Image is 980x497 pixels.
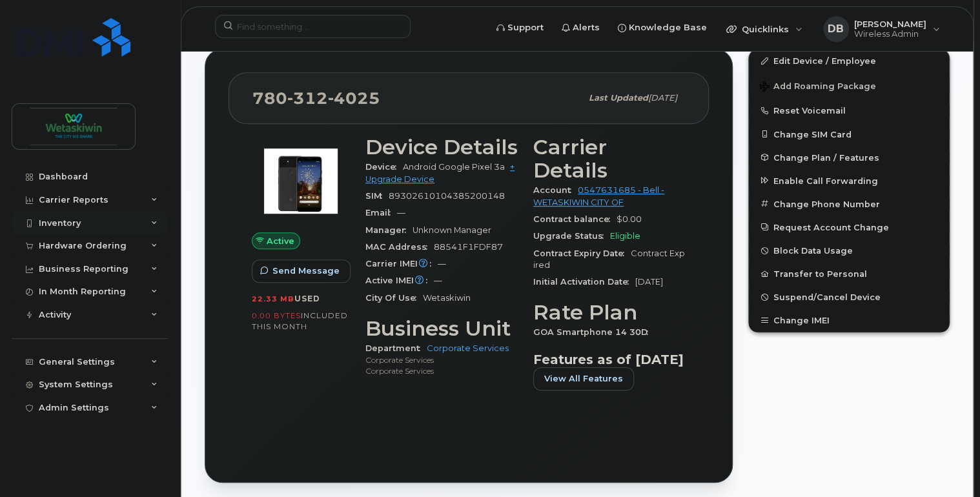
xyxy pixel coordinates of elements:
img: image20231002-3703462-1xfovwi.jpeg [262,142,340,219]
span: Suspend/Cancel Device [773,292,881,302]
span: SIM [365,191,389,201]
span: 312 [287,88,328,108]
span: Alerts [573,21,600,34]
span: Eligible [610,231,640,241]
span: Enable Call Forwarding [773,176,878,185]
span: Device [365,162,403,172]
button: Change SIM Card [749,123,949,146]
a: Corporate Services [427,343,509,353]
span: Carrier IMEI [365,259,438,269]
button: Reset Voicemail [749,99,949,122]
span: — [397,208,405,218]
h3: Device Details [365,136,518,159]
span: Wireless Admin [854,29,926,39]
span: Wetaskiwin [423,293,471,303]
button: Add Roaming Package [749,72,949,99]
span: 780 [252,88,380,108]
span: Contract Expired [533,249,685,270]
div: Quicklinks [717,16,812,42]
span: GOA Smartphone 14 30D [533,327,655,337]
span: Active [267,235,294,247]
span: 22.33 MB [252,294,294,303]
span: View All Features [544,372,623,385]
h3: Rate Plan [533,301,686,324]
p: Corporate Services [365,365,518,376]
span: included this month [252,310,348,332]
span: Change Plan / Features [773,152,879,162]
span: Contract Expiry Date [533,249,631,258]
span: [DATE] [648,93,677,103]
span: Unknown Manager [413,225,491,235]
span: [DATE] [635,277,663,287]
h3: Carrier Details [533,136,686,182]
span: Manager [365,225,413,235]
button: Change IMEI [749,309,949,332]
span: Email [365,208,397,218]
span: Send Message [272,265,340,277]
span: Active IMEI [365,276,434,285]
span: Support [507,21,544,34]
a: Alerts [553,15,609,41]
h3: Business Unit [365,317,518,340]
span: 89302610104385200148 [389,191,505,201]
a: Edit Device / Employee [749,49,949,72]
span: Knowledge Base [629,21,707,34]
button: Send Message [252,259,351,283]
span: Account [533,185,578,195]
a: Support [487,15,553,41]
span: Initial Activation Date [533,277,635,287]
button: Request Account Change [749,216,949,239]
input: Find something... [215,15,411,38]
div: David Bigley [814,16,949,42]
span: [PERSON_NAME] [854,19,926,29]
a: Knowledge Base [609,15,716,41]
span: Android Google Pixel 3a [403,162,505,172]
span: — [434,276,442,285]
span: DB [828,21,844,37]
button: Block Data Usage [749,239,949,262]
p: Corporate Services [365,354,518,365]
span: 0.00 Bytes [252,311,301,320]
span: — [438,259,446,269]
span: Department [365,343,427,353]
span: Contract balance [533,214,617,224]
button: Transfer to Personal [749,262,949,285]
span: $0.00 [617,214,642,224]
h3: Features as of [DATE] [533,352,686,367]
button: Suspend/Cancel Device [749,285,949,309]
button: Change Plan / Features [749,146,949,169]
span: used [294,294,320,303]
span: Add Roaming Package [759,81,876,94]
span: Last updated [589,93,648,103]
span: Upgrade Status [533,231,610,241]
a: + Upgrade Device [365,162,515,183]
button: Enable Call Forwarding [749,169,949,192]
span: 4025 [328,88,380,108]
button: View All Features [533,367,634,391]
span: MAC Address [365,242,434,252]
span: 88541F1FDF87 [434,242,503,252]
span: City Of Use [365,293,423,303]
span: Quicklinks [742,24,789,34]
button: Change Phone Number [749,192,949,216]
a: 0547631685 - Bell - WETASKIWIN CITY OF [533,185,664,207]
